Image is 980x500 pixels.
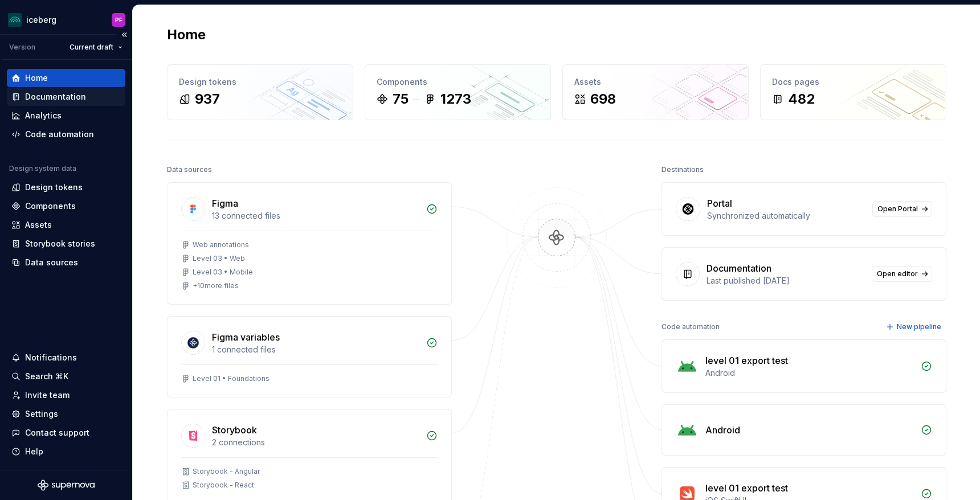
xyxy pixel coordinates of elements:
span: New pipeline [897,322,941,331]
div: + 10 more files [193,281,239,290]
img: 418c6d47-6da6-4103-8b13-b5999f8989a1.png [8,13,22,27]
button: Contact support [7,424,125,442]
a: Docs pages482 [760,64,946,120]
div: Assets [574,76,737,88]
div: Analytics [25,110,62,121]
button: Notifications [7,349,125,367]
a: Open editor [872,266,932,282]
div: Version [9,43,35,52]
div: Settings [25,408,58,420]
a: Assets698 [562,64,749,120]
div: Components [25,200,76,212]
a: Assets [7,216,125,234]
a: Design tokens [7,178,125,196]
div: Documentation [25,91,86,103]
div: Storybook - Angular [193,467,260,476]
a: Storybook stories [7,235,125,253]
div: Portal [707,196,732,210]
a: Components751273 [365,64,551,120]
a: Documentation [7,88,125,106]
button: Help [7,442,125,461]
div: Notifications [25,352,77,363]
div: 13 connected files [212,210,419,222]
button: Current draft [64,39,128,55]
div: Level 03 • Web [193,254,245,263]
div: iceberg [26,14,56,26]
span: Current draft [70,43,113,52]
div: Design tokens [179,76,341,88]
a: Settings [7,405,125,423]
div: Data sources [167,162,212,178]
div: Search ⌘K [25,371,68,382]
div: 2 connections [212,437,419,448]
div: Design tokens [25,182,83,193]
div: 75 [393,90,409,108]
div: Figma variables [212,330,280,344]
h2: Home [167,26,206,44]
a: Design tokens937 [167,64,353,120]
div: Android [705,367,914,379]
a: Open Portal [872,201,932,217]
button: Search ⌘K [7,367,125,386]
div: Docs pages [772,76,934,88]
div: Home [25,72,48,84]
div: Destinations [661,162,704,178]
div: level 01 export test [705,481,788,495]
div: 482 [788,90,815,108]
div: Components [377,76,539,88]
div: Web annotations [193,240,249,249]
div: 1 connected files [212,344,419,355]
a: Code automation [7,125,125,144]
a: Invite team [7,386,125,404]
div: Storybook - React [193,481,254,490]
span: Open Portal [877,204,918,214]
div: 1273 [440,90,471,108]
div: 698 [590,90,616,108]
div: Documentation [707,261,771,275]
div: 937 [195,90,220,108]
div: Contact support [25,427,89,438]
div: Help [25,446,43,457]
a: Home [7,69,125,87]
span: Open editor [877,269,918,278]
div: Storybook [212,423,257,437]
div: Last published [DATE] [707,275,865,286]
div: Design system data [9,164,76,173]
div: Code automation [25,129,94,140]
a: Data sources [7,253,125,272]
div: Figma [212,196,238,210]
div: Invite team [25,390,70,401]
a: Figma13 connected filesWeb annotationsLevel 03 • WebLevel 03 • Mobile+10more files [167,182,452,305]
a: Components [7,197,125,215]
button: Collapse sidebar [116,27,132,43]
a: Figma variables1 connected filesLevel 01 • Foundations [167,316,452,397]
div: Code automation [661,319,720,335]
svg: Supernova Logo [38,479,95,491]
div: Assets [25,219,52,231]
div: Storybook stories [25,238,95,249]
div: Level 03 • Mobile [193,268,253,277]
a: Analytics [7,106,125,125]
button: icebergPF [2,7,130,32]
div: level 01 export test [705,354,788,367]
div: Android [705,423,740,437]
div: Synchronized automatically [707,210,865,222]
button: New pipeline [883,319,946,335]
div: PF [115,15,122,24]
div: Data sources [25,257,78,268]
div: Level 01 • Foundations [193,374,269,383]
